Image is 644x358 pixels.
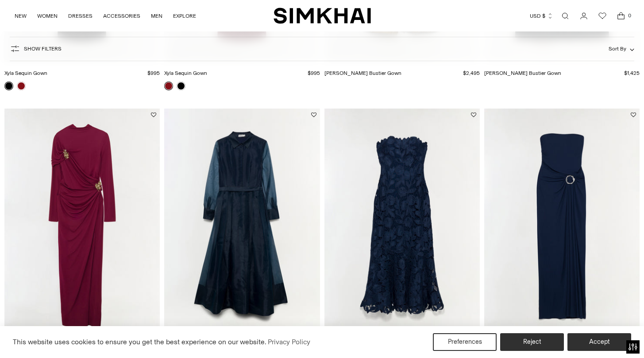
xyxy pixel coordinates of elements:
img: Emma Jersey Strapless Gown [484,109,640,342]
button: Preferences [433,333,497,351]
iframe: Sign Up via Text for Offers [7,324,89,351]
button: Reject [500,333,564,351]
img: Izadora Embellished Jersey Midi Dress [4,109,160,342]
span: This website uses cookies to ensure you get the best experience on our website. [13,338,266,346]
button: Sort By [609,44,634,54]
a: WOMEN [37,6,58,26]
a: Xyla Sequin Gown [4,70,47,76]
a: Wishlist [594,7,611,25]
a: EXPLORE [173,6,196,26]
a: Go to the account page [575,7,593,25]
span: 0 [625,12,633,19]
button: Add to Wishlist [631,112,636,117]
a: Open cart modal [612,7,630,25]
a: MEN [151,6,162,26]
a: Open search modal [556,7,574,25]
span: $995 [308,70,320,76]
span: $995 [147,70,160,76]
a: [PERSON_NAME] Bustier Gown [324,70,401,76]
span: Sort By [609,46,626,52]
img: Montgomery Dress [164,109,320,342]
img: Valletta Strapless Embroidered Dress [324,109,480,342]
button: Add to Wishlist [151,112,156,117]
a: SIMKHAI [274,7,371,24]
a: DRESSES [68,6,93,26]
button: Accept [567,333,631,351]
span: Show Filters [24,46,62,52]
button: USD $ [530,6,553,26]
a: NEW [15,6,27,26]
a: Xyla Sequin Gown [164,70,207,76]
button: Show Filters [10,42,62,56]
button: Add to Wishlist [471,112,476,117]
a: Privacy Policy (opens in a new tab) [266,335,312,349]
button: Add to Wishlist [311,112,316,117]
a: [PERSON_NAME] Bustier Gown [484,70,561,76]
a: ACCESSORIES [103,6,140,26]
span: $2,495 [463,70,480,76]
span: $1,425 [624,70,640,76]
